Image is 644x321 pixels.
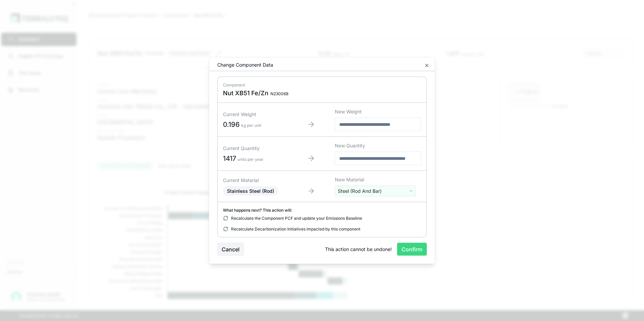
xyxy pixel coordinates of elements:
div: Current Material [223,177,288,184]
span: Stainless Steel (Rod) [227,188,274,194]
div: New Quantity [335,142,421,149]
button: Cancel [217,243,244,256]
span: 0.196 [223,120,240,128]
span: kg per unit [241,122,261,128]
div: New Material [335,176,421,183]
span: N230068 [270,91,288,97]
div: What happens next? This action will: [223,208,421,213]
span: Nut XB51 Fe/Zn [223,89,268,97]
div: Recalculate the Component PCF and update your Emissions Baseline [223,216,421,221]
div: Current Quantity [223,145,288,151]
div: Change Component Data [212,62,273,68]
span: 1417 [223,154,236,162]
span: units per year [237,156,264,162]
div: Current Weight [223,111,288,117]
button: Steel (Rod And Bar) [335,186,416,197]
div: Component [223,82,421,88]
div: Recalculate Decarbonization Initiatives impacted by this component [223,226,421,232]
div: New Weight [335,108,421,115]
button: Confirm [397,243,427,256]
span: This action cannot be undone! [325,246,392,253]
